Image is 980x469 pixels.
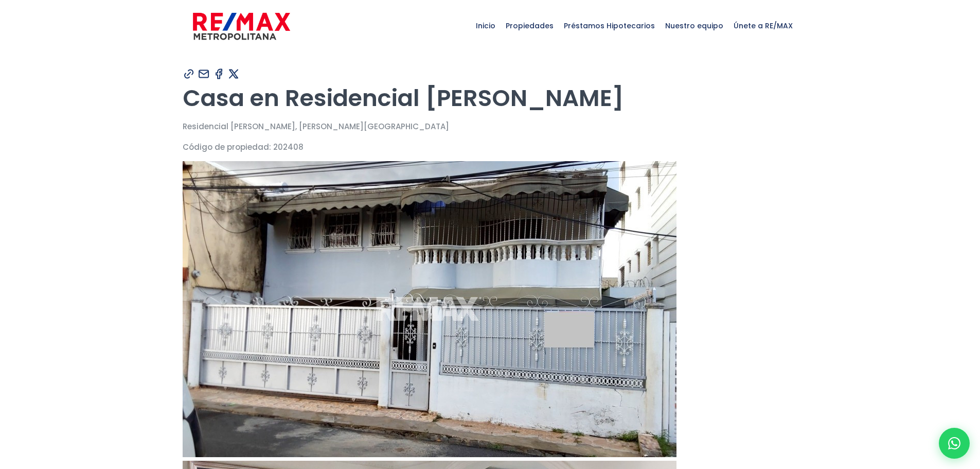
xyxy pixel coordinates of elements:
span: Código de propiedad: [183,142,271,152]
span: Inicio [471,10,501,41]
img: Compartir [227,67,240,80]
span: 202408 [273,142,304,152]
img: Compartir [212,67,225,80]
span: Préstamos Hipotecarios [559,10,660,41]
img: Compartir [198,67,210,80]
span: Propiedades [501,10,559,41]
span: Nuestro equipo [660,10,728,41]
h1: Casa en Residencial [PERSON_NAME] [183,84,798,112]
p: Residencial [PERSON_NAME], [PERSON_NAME][GEOGRAPHIC_DATA] [183,120,798,133]
img: remax-metropolitana-logo [193,11,290,42]
span: Únete a RE/MAX [728,10,798,41]
img: Casa en Residencial Amanda I [183,161,676,457]
img: Compartir [183,67,195,80]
